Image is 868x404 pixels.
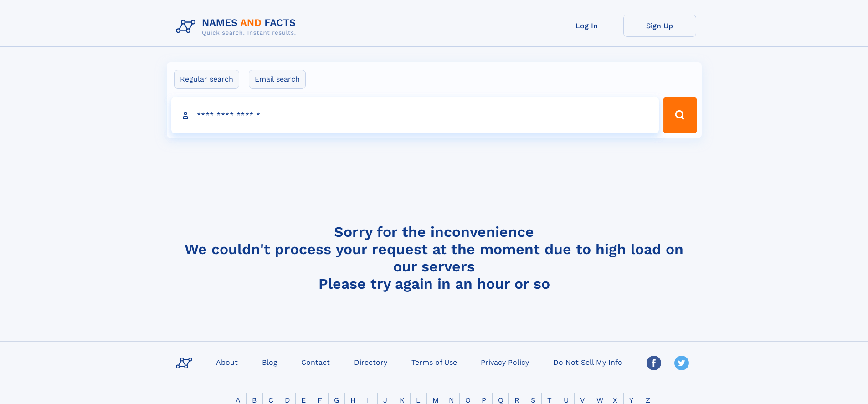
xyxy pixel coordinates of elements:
label: Regular search [174,70,239,89]
a: Contact [298,355,334,368]
a: About [212,355,241,368]
input: search input [171,97,659,133]
a: Privacy Policy [477,355,533,368]
label: Email search [249,70,306,89]
a: Do Not Sell My Info [550,355,626,368]
img: Facebook [647,356,661,370]
a: Directory [350,355,391,368]
a: Terms of Use [408,355,461,368]
button: Search Button [663,97,697,133]
a: Sign Up [623,15,696,37]
h4: Sorry for the inconvenience We couldn't process your request at the moment due to high load on ou... [172,223,696,292]
img: Logo Names and Facts [172,15,303,39]
img: Twitter [674,356,689,370]
a: Log In [550,15,623,37]
a: Blog [258,355,281,368]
